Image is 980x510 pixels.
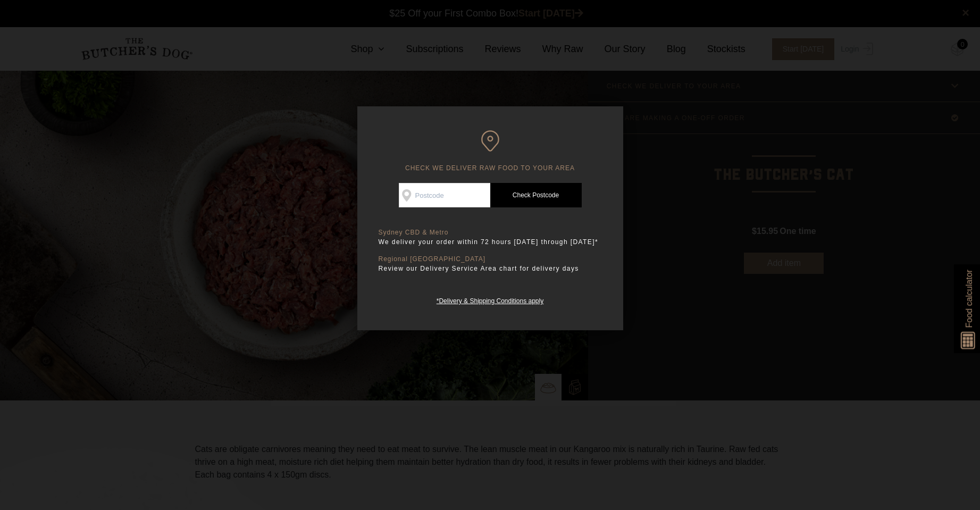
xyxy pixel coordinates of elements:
span: Food calculator [962,270,975,328]
a: *Delivery & Shipping Conditions apply [437,295,543,305]
a: Check Postcode [490,183,582,207]
p: Regional [GEOGRAPHIC_DATA] [379,255,602,263]
p: We deliver your order within 72 hours [DATE] through [DATE]* [379,237,602,247]
p: Review our Delivery Service Area chart for delivery days [379,263,602,274]
input: Postcode [399,183,490,207]
p: Sydney CBD & Metro [379,229,602,237]
h6: CHECK WE DELIVER RAW FOOD TO YOUR AREA [379,130,602,172]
